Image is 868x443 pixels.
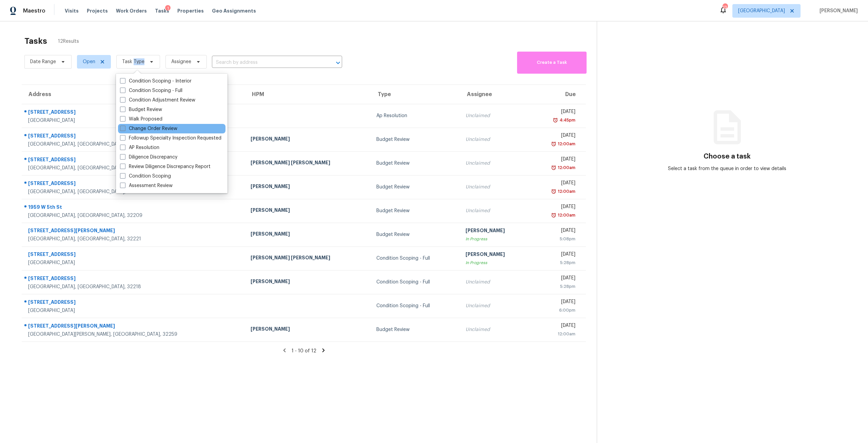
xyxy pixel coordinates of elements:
[466,302,524,309] div: Unclaimed
[28,132,240,141] div: [STREET_ADDRESS]
[155,8,169,13] span: Tasks
[120,163,211,170] label: Review Diligence Discrepancy Report
[466,112,524,119] div: Unclaimed
[120,87,182,94] label: Condition Scoping - Full
[28,251,240,259] div: [STREET_ADDRESS]
[28,283,240,290] div: [GEOGRAPHIC_DATA], [GEOGRAPHIC_DATA], 32218
[558,117,575,124] div: 4:45pm
[28,299,240,307] div: [STREET_ADDRESS]
[556,164,575,171] div: 12:00am
[28,156,240,165] div: [STREET_ADDRESS]
[535,180,575,188] div: [DATE]
[28,236,240,242] div: [GEOGRAPHIC_DATA], [GEOGRAPHIC_DATA], 32221
[171,58,191,65] span: Assignee
[817,7,858,14] span: [PERSON_NAME]
[28,165,240,171] div: [GEOGRAPHIC_DATA], [GEOGRAPHIC_DATA], 32068
[535,275,575,283] div: [DATE]
[517,52,587,74] button: Create a Task
[376,160,455,167] div: Budget Review
[120,173,171,180] label: Condition Scoping
[535,298,575,307] div: [DATE]
[551,141,556,147] img: Overdue Alarm Icon
[376,112,455,119] div: Ap Resolution
[376,136,455,143] div: Budget Review
[120,106,162,113] label: Budget Review
[723,4,727,11] div: 13
[251,326,366,334] div: [PERSON_NAME]
[28,331,240,338] div: [GEOGRAPHIC_DATA][PERSON_NAME], [GEOGRAPHIC_DATA], 32259
[30,58,56,65] span: Date Range
[466,251,524,259] div: [PERSON_NAME]
[120,78,192,85] label: Condition Scoping - Interior
[28,117,240,124] div: [GEOGRAPHIC_DATA]
[165,5,171,12] div: 1
[466,207,524,214] div: Unclaimed
[22,85,245,104] th: Address
[120,125,177,132] label: Change Order Review
[28,275,240,283] div: [STREET_ADDRESS]
[376,255,455,262] div: Condition Scoping - Full
[28,307,240,314] div: [GEOGRAPHIC_DATA]
[466,136,524,143] div: Unclaimed
[466,184,524,190] div: Unclaimed
[87,7,108,14] span: Projects
[466,227,524,236] div: [PERSON_NAME]
[535,203,575,212] div: [DATE]
[466,279,524,285] div: Unclaimed
[120,144,159,151] label: AP Resolution
[535,251,575,259] div: [DATE]
[28,204,240,212] div: 1959 W 5th St
[28,180,240,188] div: [STREET_ADDRESS]
[58,38,79,45] span: 12 Results
[535,331,575,337] div: 12:00am
[116,7,147,14] span: Work Orders
[535,259,575,266] div: 5:28pm
[535,236,575,242] div: 5:08pm
[212,7,256,14] span: Geo Assignments
[551,188,556,195] img: Overdue Alarm Icon
[28,259,240,266] div: [GEOGRAPHIC_DATA]
[120,135,221,142] label: Followup Specialty Inspection Requested
[28,227,240,236] div: [STREET_ADDRESS][PERSON_NAME]
[28,322,240,331] div: [STREET_ADDRESS][PERSON_NAME]
[120,182,173,189] label: Assessment Review
[738,7,785,14] span: [GEOGRAPHIC_DATA]
[556,141,575,147] div: 12:00am
[212,57,323,68] input: Search by address
[292,349,316,353] span: 1 - 10 of 12
[551,164,556,171] img: Overdue Alarm Icon
[24,38,47,44] h2: Tasks
[535,307,575,314] div: 6:00pm
[466,236,524,242] div: In Progress
[120,97,195,104] label: Condition Adjustment Review
[371,85,460,104] th: Type
[530,85,586,104] th: Due
[376,326,455,333] div: Budget Review
[520,59,583,67] span: Create a Task
[28,188,240,195] div: [GEOGRAPHIC_DATA], [GEOGRAPHIC_DATA], 32233
[122,58,144,65] span: Task Type
[251,159,366,168] div: [PERSON_NAME] [PERSON_NAME]
[535,283,575,290] div: 5:28pm
[28,141,240,148] div: [GEOGRAPHIC_DATA], [GEOGRAPHIC_DATA], 32209
[376,184,455,190] div: Budget Review
[251,278,366,287] div: [PERSON_NAME]
[466,160,524,167] div: Unclaimed
[120,154,177,161] label: Diligence Discrepancy
[553,117,558,124] img: Overdue Alarm Icon
[251,183,366,191] div: [PERSON_NAME]
[556,188,575,195] div: 12:00am
[251,230,366,239] div: [PERSON_NAME]
[551,212,556,219] img: Overdue Alarm Icon
[535,227,575,236] div: [DATE]
[460,85,530,104] th: Assignee
[376,231,455,238] div: Budget Review
[23,7,45,14] span: Maestro
[556,212,575,219] div: 12:00am
[535,132,575,141] div: [DATE]
[28,212,240,219] div: [GEOGRAPHIC_DATA], [GEOGRAPHIC_DATA], 32209
[251,135,366,144] div: [PERSON_NAME]
[83,58,95,65] span: Open
[251,207,366,215] div: [PERSON_NAME]
[662,165,792,172] div: Select a task from the queue in order to view details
